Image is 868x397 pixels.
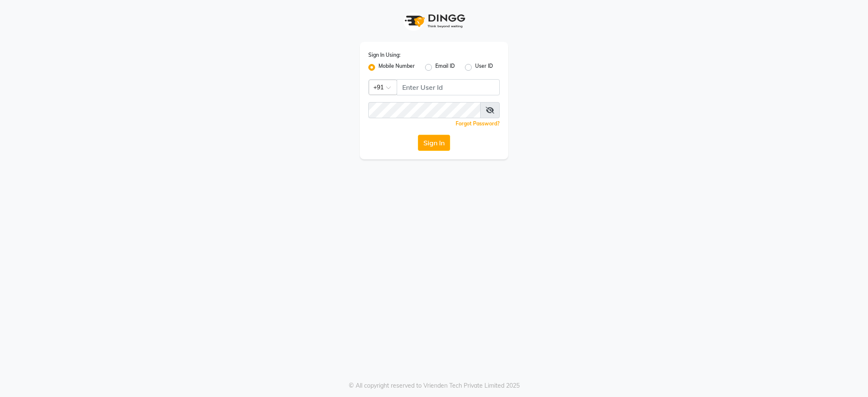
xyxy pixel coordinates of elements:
label: Email ID [435,62,455,72]
a: Forgot Password? [456,120,500,127]
img: logo1.svg [400,8,468,33]
label: User ID [475,62,493,72]
input: Username [368,102,481,118]
button: Sign In [418,135,450,151]
input: Username [397,79,500,95]
label: Mobile Number [378,62,415,72]
label: Sign In Using: [368,51,401,59]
